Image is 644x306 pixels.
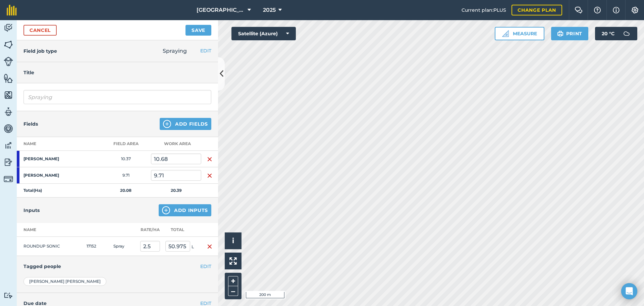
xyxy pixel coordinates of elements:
[101,151,151,167] td: 10.37
[4,107,13,117] img: svg+xml;base64,PD94bWwgdmVyc2lvbj0iMS4wIiBlbmNvZGluZz0idXRmLTgiPz4KPCEtLSBHZW5lcmF0b3I6IEFkb2JlIE...
[4,40,13,50] img: svg+xml;base64,PHN2ZyB4bWxucz0iaHR0cDovL3d3dy53My5vcmcvMjAwMC9zdmciIHdpZHRoPSI1NiIgaGVpZ2h0PSI2MC...
[23,173,76,178] strong: [PERSON_NAME]
[502,30,509,37] img: Ruler icon
[23,277,106,286] div: [PERSON_NAME] [PERSON_NAME]
[7,5,17,15] img: fieldmargin Logo
[163,223,201,237] th: Total
[23,263,211,270] h4: Tagged people
[17,237,84,256] td: ROUNDUP SONIC
[4,174,13,184] img: svg+xml;base64,PD94bWwgdmVyc2lvbj0iMS4wIiBlbmNvZGluZz0idXRmLTgiPz4KPCEtLSBHZW5lcmF0b3I6IEFkb2JlIE...
[23,25,57,36] a: Cancel
[17,137,101,151] th: Name
[101,167,151,184] td: 9.71
[159,204,211,216] button: Add Inputs
[602,27,614,40] span: 20 ° C
[4,90,13,100] img: svg+xml;base64,PHN2ZyB4bWxucz0iaHR0cDovL3d3dy53My5vcmcvMjAwMC9zdmciIHdpZHRoPSI1NiIgaGVpZ2h0PSI2MC...
[120,188,131,193] strong: 20.08
[23,188,42,193] strong: Total ( Ha )
[595,27,637,40] button: 20 °C
[23,90,211,104] input: What needs doing?
[111,237,138,256] td: Spray
[263,6,276,14] span: 2025
[631,7,639,13] img: A cog icon
[4,140,13,150] img: svg+xml;base64,PD94bWwgdmVyc2lvbj0iMS4wIiBlbmNvZGluZz0idXRmLTgiPz4KPCEtLSBHZW5lcmF0b3I6IEFkb2JlIE...
[557,30,563,38] img: svg+xml;base64,PHN2ZyB4bWxucz0iaHR0cDovL3d3dy53My5vcmcvMjAwMC9zdmciIHdpZHRoPSIxOSIgaGVpZ2h0PSIyNC...
[84,237,111,256] td: 17152
[225,232,241,249] button: i
[593,7,601,13] img: A question mark icon
[163,48,187,54] span: Spraying
[207,155,212,163] img: svg+xml;base64,PHN2ZyB4bWxucz0iaHR0cDovL3d3dy53My5vcmcvMjAwMC9zdmciIHdpZHRoPSIxNiIgaGVpZ2h0PSIyNC...
[23,207,40,214] h4: Inputs
[101,137,151,151] th: Field Area
[232,236,234,245] span: i
[4,57,13,66] img: svg+xml;base64,PD94bWwgdmVyc2lvbj0iMS4wIiBlbmNvZGluZz0idXRmLTgiPz4KPCEtLSBHZW5lcmF0b3I6IEFkb2JlIE...
[4,23,13,33] img: svg+xml;base64,PD94bWwgdmVyc2lvbj0iMS4wIiBlbmNvZGluZz0idXRmLTgiPz4KPCEtLSBHZW5lcmF0b3I6IEFkb2JlIE...
[23,47,57,55] h4: Field job type
[4,292,13,299] img: svg+xml;base64,PD94bWwgdmVyc2lvbj0iMS4wIiBlbmNvZGluZz0idXRmLTgiPz4KPCEtLSBHZW5lcmF0b3I6IEFkb2JlIE...
[185,25,211,36] button: Save
[160,118,211,130] button: Add Fields
[4,73,13,83] img: svg+xml;base64,PHN2ZyB4bWxucz0iaHR0cDovL3d3dy53My5vcmcvMjAwMC9zdmciIHdpZHRoPSI1NiIgaGVpZ2h0PSI2MC...
[462,6,506,14] span: Current plan : PLUS
[197,6,245,14] span: [GEOGRAPHIC_DATA]
[207,243,212,251] img: svg+xml;base64,PHN2ZyB4bWxucz0iaHR0cDovL3d3dy53My5vcmcvMjAwMC9zdmciIHdpZHRoPSIxNiIgaGVpZ2h0PSIyNC...
[23,120,38,128] h4: Fields
[23,69,211,76] h4: Title
[620,27,633,40] img: svg+xml;base64,PD94bWwgdmVyc2lvbj0iMS4wIiBlbmNvZGluZz0idXRmLTgiPz4KPCEtLSBHZW5lcmF0b3I6IEFkb2JlIE...
[229,257,237,265] img: Four arrows, one pointing top left, one top right, one bottom right and the last bottom left
[228,286,238,296] button: –
[551,27,589,40] button: Print
[207,172,212,180] img: svg+xml;base64,PHN2ZyB4bWxucz0iaHR0cDovL3d3dy53My5vcmcvMjAwMC9zdmciIHdpZHRoPSIxNiIgaGVpZ2h0PSIyNC...
[231,27,296,40] button: Satellite (Azure)
[228,276,238,286] button: +
[151,137,201,151] th: Work area
[4,157,13,167] img: svg+xml;base64,PD94bWwgdmVyc2lvbj0iMS4wIiBlbmNvZGluZz0idXRmLTgiPz4KPCEtLSBHZW5lcmF0b3I6IEFkb2JlIE...
[4,124,13,134] img: svg+xml;base64,PD94bWwgdmVyc2lvbj0iMS4wIiBlbmNvZGluZz0idXRmLTgiPz4KPCEtLSBHZW5lcmF0b3I6IEFkb2JlIE...
[17,223,84,237] th: Name
[163,120,171,128] img: svg+xml;base64,PHN2ZyB4bWxucz0iaHR0cDovL3d3dy53My5vcmcvMjAwMC9zdmciIHdpZHRoPSIxNCIgaGVpZ2h0PSIyNC...
[512,5,562,15] a: Change plan
[23,156,76,162] strong: [PERSON_NAME]
[495,27,544,40] button: Measure
[200,263,211,270] button: EDIT
[171,188,182,193] strong: 20.39
[200,47,211,54] button: EDIT
[162,206,170,214] img: svg+xml;base64,PHN2ZyB4bWxucz0iaHR0cDovL3d3dy53My5vcmcvMjAwMC9zdmciIHdpZHRoPSIxNCIgaGVpZ2h0PSIyNC...
[575,7,583,13] img: Two speech bubbles overlapping with the left bubble in the forefront
[613,6,620,14] img: svg+xml;base64,PHN2ZyB4bWxucz0iaHR0cDovL3d3dy53My5vcmcvMjAwMC9zdmciIHdpZHRoPSIxNyIgaGVpZ2h0PSIxNy...
[163,237,201,256] td: L
[621,283,637,299] div: Open Intercom Messenger
[138,223,163,237] th: Rate/ Ha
